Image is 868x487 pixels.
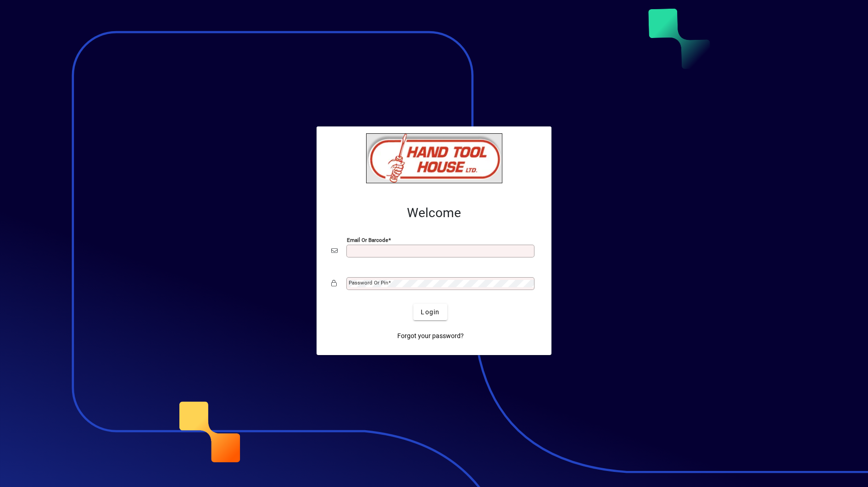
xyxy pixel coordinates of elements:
mat-label: Email or Barcode [347,237,388,243]
span: Login [421,307,440,317]
mat-label: Password or Pin [349,279,388,286]
span: Forgot your password? [397,331,464,341]
h2: Welcome [331,205,537,221]
a: Forgot your password? [394,328,467,344]
button: Login [413,304,447,320]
